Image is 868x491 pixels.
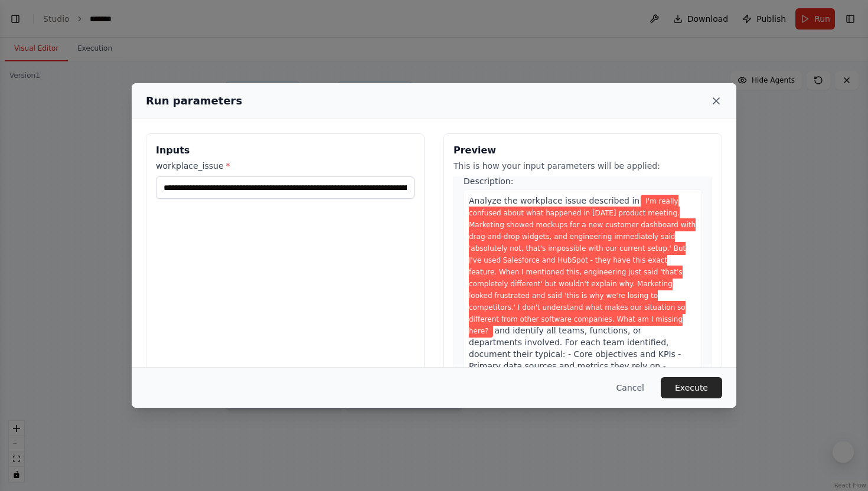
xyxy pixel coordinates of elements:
span: Analyze the workplace issue described in [469,196,639,205]
button: Execute [661,377,722,398]
p: This is how your input parameters will be applied: [453,160,712,172]
h3: Preview [453,143,712,158]
label: workplace_issue [156,160,415,172]
span: Variable: workplace_issue [469,195,696,338]
span: Description: [464,176,513,186]
span: and identify all teams, functions, or departments involved. For each team identified, document th... [469,326,695,441]
h2: Run parameters [146,93,242,109]
button: Cancel [607,377,654,398]
h3: Inputs [156,143,415,158]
